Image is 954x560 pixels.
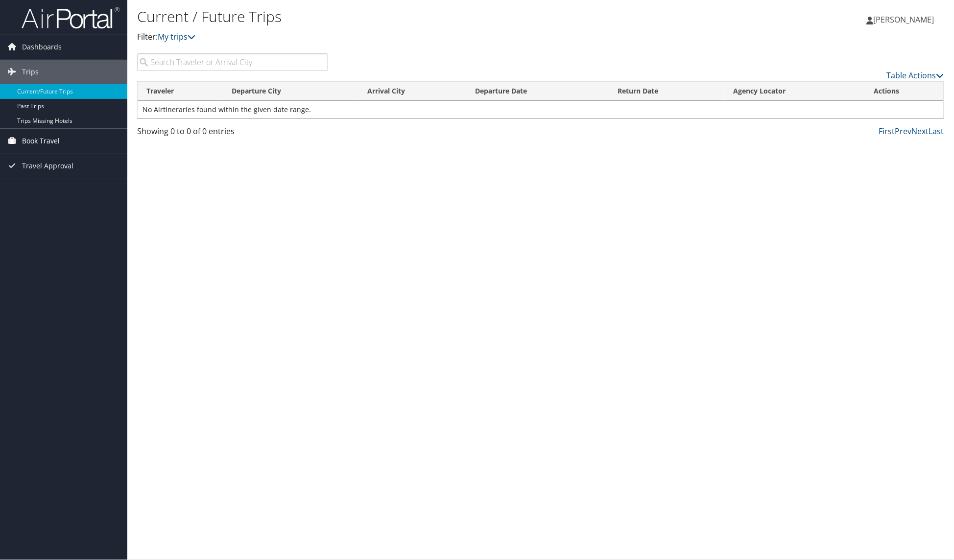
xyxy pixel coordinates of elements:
[929,126,944,137] a: Last
[865,82,944,101] th: Actions
[867,5,944,34] a: [PERSON_NAME]
[158,31,195,42] a: My trips
[887,70,944,81] a: Table Actions
[137,31,675,44] p: Filter:
[223,82,358,101] th: Departure City: activate to sort column ascending
[874,14,934,25] span: [PERSON_NAME]
[22,60,39,84] span: Trips
[137,6,675,27] h1: Current / Future Trips
[358,82,466,101] th: Arrival City: activate to sort column ascending
[22,129,60,153] span: Book Travel
[466,82,609,101] th: Departure Date: activate to sort column descending
[22,35,62,59] span: Dashboards
[609,82,725,101] th: Return Date: activate to sort column ascending
[22,154,73,178] span: Travel Approval
[725,82,865,101] th: Agency Locator: activate to sort column ascending
[138,101,944,118] td: No Airtineraries found within the given date range.
[137,53,328,71] input: Search Traveler or Arrival City
[138,82,223,101] th: Traveler: activate to sort column ascending
[22,6,119,29] img: airportal-logo.png
[879,126,895,137] a: First
[137,125,328,142] div: Showing 0 to 0 of 0 entries
[912,126,929,137] a: Next
[895,126,912,137] a: Prev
